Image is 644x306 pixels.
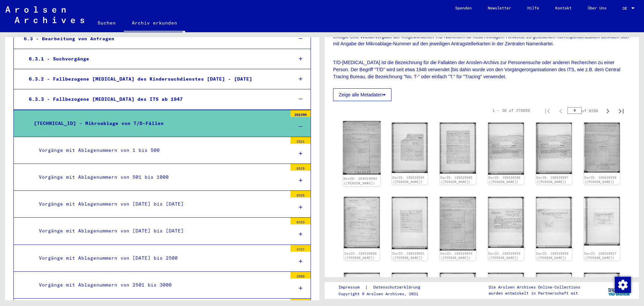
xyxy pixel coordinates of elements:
a: DocID: 106529597 ([PERSON_NAME]) [536,176,569,184]
img: 001.jpg [488,197,524,248]
div: Vorgänge mit Ablagenummern von 501 bis 1000 [34,171,287,184]
div: Vorgänge mit Ablagenummern von [DATE] bis 2500 [34,252,287,265]
div: Vorgänge mit Ablagenummern von 2501 bis 3000 [34,278,287,292]
div: Zustimmung ändern [614,276,631,293]
div: 6519 [290,164,311,171]
div: 6.3 - Bearbeitung von Anfragen [19,32,288,45]
div: 6.3.1 - Suchvorgänge [24,52,288,65]
a: DocID: 106529600 ([PERSON_NAME]) [344,252,377,260]
img: Zustimmung ändern [615,277,631,293]
img: 001.jpg [392,123,428,173]
button: Previous page [554,104,568,117]
div: 2886 [290,272,311,278]
div: [TECHNICAL_ID] - Mikroablage von T/D-Fällen [29,117,287,130]
a: DocID: 106529657 ([PERSON_NAME]) [584,252,616,260]
p: wurden entwickelt in Partnerschaft mit [489,290,580,296]
p: T/D-[MEDICAL_DATA] ist die Bezeichnung für die Fallakten der Aroslen-Archivs zur Personensuche od... [333,19,631,80]
div: | [338,284,428,291]
button: Next page [601,104,614,117]
div: 3284 [290,299,311,305]
a: DocID: 106529654 ([PERSON_NAME]) [440,252,473,260]
button: First page [541,104,554,117]
div: 6326 [290,191,311,198]
a: DocID: 106529593 ([PERSON_NAME]) [343,177,377,185]
span: DE [623,6,630,11]
div: 1 – 30 of 278959 [492,107,530,114]
a: Suchen [90,15,124,31]
div: 3521 [290,137,311,144]
a: DocID: 106529601 ([PERSON_NAME]) [392,252,425,260]
a: DocID: 106529595 ([PERSON_NAME]) [440,176,473,184]
a: Datenschutzerklärung [368,284,428,291]
img: 001.jpg [584,197,620,246]
img: Arolsen_neg.svg [5,6,84,23]
div: 4727 [290,245,311,252]
div: Vorgänge mit Ablagenummern von 1 bis 500 [34,144,287,157]
a: Archiv erkunden [124,15,185,32]
img: 001.jpg [343,121,381,175]
a: DocID: 106529594 ([PERSON_NAME]) [392,176,425,184]
img: 001.jpg [344,197,380,248]
a: DocID: 106529655 ([PERSON_NAME]) [488,252,521,260]
a: DocID: 106529656 ([PERSON_NAME]) [536,252,569,260]
a: DocID: 106529599 ([PERSON_NAME]) [584,176,616,184]
div: 6.3.3 - Fallbezogene [MEDICAL_DATA] des ITS ab 1947 [24,93,288,106]
img: 001.jpg [440,197,476,251]
div: 6.3.2 - Fallbezogene [MEDICAL_DATA] des Kindersuchdienstes [DATE] - [DATE] [24,73,288,86]
img: 001.jpg [392,197,428,249]
img: 001.jpg [440,123,476,174]
p: Die Arolsen Archives Online-Collections [489,284,580,290]
img: 001.jpg [488,123,524,175]
img: 001.jpg [536,123,572,174]
p: Copyright © Arolsen Archives, 2021 [338,291,428,297]
img: yv_logo.png [607,282,632,299]
img: 001.jpg [536,197,572,248]
div: of 9299 [568,107,601,114]
a: DocID: 106529596 ([PERSON_NAME]) [488,176,521,184]
div: Vorgänge mit Ablagenummern von [DATE] bis [DATE] [34,198,287,211]
div: 281590 [290,110,311,117]
button: Last page [614,104,628,117]
a: Impressum [338,284,365,291]
div: Vorgänge mit Ablagenummern von [DATE] bis [DATE] [34,224,287,237]
button: Zeige alle Metadaten [333,88,391,101]
img: 001.jpg [584,123,620,172]
div: 6433 [290,218,311,224]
